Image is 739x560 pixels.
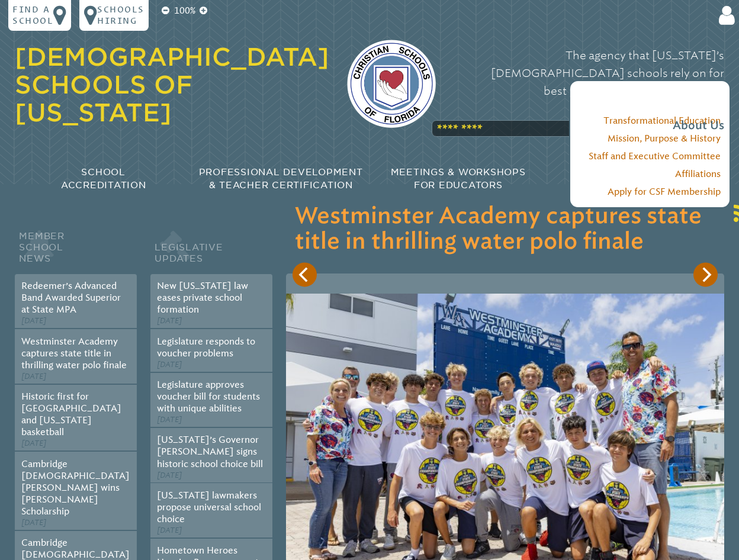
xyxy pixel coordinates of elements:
[21,391,121,437] a: Historic first for [GEOGRAPHIC_DATA] and [US_STATE] basketball
[157,360,182,369] span: [DATE]
[295,204,715,255] h3: Westminster Academy captures state title in thrilling water polo finale
[157,336,255,359] a: Legislature responds to voucher problems
[608,186,721,197] a: Apply for CSF Membership
[347,40,436,128] img: csf-logo-web-colors.png
[157,471,182,479] span: [DATE]
[172,4,197,17] p: 100%
[61,167,146,191] span: School Accreditation
[15,42,329,128] a: [DEMOGRAPHIC_DATA] Schools of [US_STATE]
[157,490,261,524] a: [US_STATE] lawmakers propose universal school choice
[391,167,526,191] span: Meetings & Workshops for Educators
[15,228,137,274] h2: Member School News
[21,518,46,527] span: [DATE]
[21,336,127,371] a: Westminster Academy captures state title in thrilling water polo finale
[12,4,53,26] p: Find a school
[97,4,144,26] p: Schools Hiring
[157,379,260,414] a: Legislature approves voucher bill for students with unique abilities
[157,281,248,315] a: New [US_STATE] law eases private school formation
[293,263,317,287] button: Previous
[199,167,363,191] span: Professional Development & Teacher Certification
[21,372,46,381] span: [DATE]
[150,228,272,274] h2: Legislative Updates
[673,117,724,135] span: About Us
[21,439,46,448] span: [DATE]
[157,526,182,535] span: [DATE]
[157,415,182,424] span: [DATE]
[21,459,130,517] a: Cambridge [DEMOGRAPHIC_DATA][PERSON_NAME] wins [PERSON_NAME] Scholarship
[157,316,182,325] span: [DATE]
[454,47,724,136] p: The agency that [US_STATE]’s [DEMOGRAPHIC_DATA] schools rely on for best practices in accreditati...
[589,151,721,162] a: Staff and Executive Committee
[21,316,46,325] span: [DATE]
[693,263,718,287] button: Next
[157,435,263,469] a: [US_STATE]’s Governor [PERSON_NAME] signs historic school choice bill
[675,169,721,179] a: Affiliations
[21,281,121,315] a: Redeemer’s Advanced Band Awarded Superior at State MPA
